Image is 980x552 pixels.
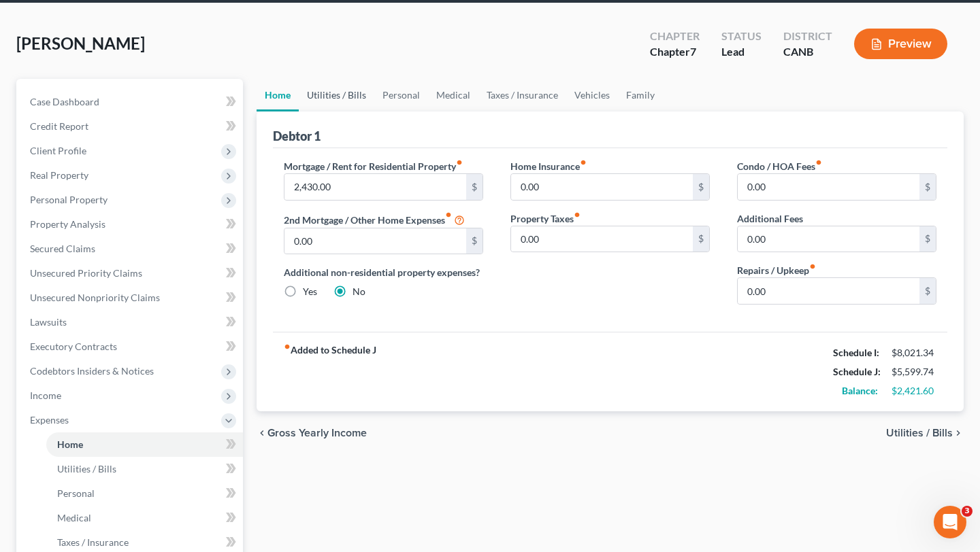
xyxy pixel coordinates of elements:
[580,159,587,166] i: fiber_manual_record
[510,159,587,173] label: Home Insurance
[257,428,367,438] button: chevron_left Gross Yearly Income
[842,385,878,396] strong: Balance:
[19,237,243,261] a: Secured Claims
[574,211,581,218] i: fiber_manual_record
[886,428,964,438] button: Utilities / Bills chevron_right
[30,145,86,156] span: Client Profile
[30,316,67,328] span: Lawsuits
[299,79,374,111] a: Utilities / Bills
[30,218,105,230] span: Property Analysis
[738,226,919,252] input: --
[19,310,243,334] a: Lawsuits
[284,343,376,400] strong: Added to Schedule J
[30,194,108,205] span: Personal Property
[19,334,243,359] a: Executory Contracts
[737,211,803,226] label: Additional Fees
[46,481,243,506] a: Personal
[618,79,663,111] a: Family
[650,29,700,44] div: Chapter
[30,120,88,132] span: Credit Report
[284,228,466,254] input: --
[783,29,832,44] div: District
[919,226,936,252] div: $
[962,506,973,517] span: 3
[16,33,145,53] span: [PERSON_NAME]
[693,226,709,252] div: $
[19,90,243,114] a: Case Dashboard
[30,243,95,254] span: Secured Claims
[30,365,154,377] span: Codebtors Insiders & Notices
[257,428,267,438] i: chevron_left
[19,212,243,237] a: Property Analysis
[919,174,936,200] div: $
[57,536,129,548] span: Taxes / Insurance
[30,292,160,303] span: Unsecured Nonpriority Claims
[257,79,299,111] a: Home
[284,343,291,350] i: fiber_manual_record
[721,44,762,60] div: Lead
[57,487,95,499] span: Personal
[919,278,936,304] div: $
[690,45,696,58] span: 7
[30,414,69,426] span: Expenses
[721,29,762,44] div: Status
[19,286,243,310] a: Unsecured Nonpriority Claims
[30,390,61,401] span: Income
[738,174,919,200] input: --
[284,174,466,200] input: --
[30,267,142,279] span: Unsecured Priority Claims
[30,169,88,181] span: Real Property
[892,384,936,398] div: $2,421.60
[57,512,91,523] span: Medical
[57,463,116,475] span: Utilities / Bills
[783,44,832,60] div: CANB
[854,29,947,59] button: Preview
[833,347,879,358] strong: Schedule I:
[693,174,709,200] div: $
[30,341,117,352] span: Executory Contracts
[267,428,367,438] span: Gross Yearly Income
[478,79,566,111] a: Taxes / Insurance
[737,263,816,277] label: Repairs / Upkeep
[30,96,99,107] span: Case Dashboard
[953,428,964,438] i: chevron_right
[46,432,243,457] a: Home
[737,159,822,173] label: Condo / HOA Fees
[284,159,463,173] label: Mortgage / Rent for Residential Property
[833,366,881,377] strong: Schedule J:
[456,159,463,166] i: fiber_manual_record
[284,265,483,279] label: Additional non-residential property expenses?
[815,159,822,166] i: fiber_manual_record
[374,79,428,111] a: Personal
[445,211,452,218] i: fiber_manual_record
[46,506,243,530] a: Medical
[566,79,618,111] a: Vehicles
[19,261,243,286] a: Unsecured Priority Claims
[650,44,700,60] div: Chapter
[466,174,483,200] div: $
[284,211,465,228] label: 2nd Mortgage / Other Home Expenses
[934,506,966,538] iframe: Intercom live chat
[511,174,693,200] input: --
[809,263,816,270] i: fiber_manual_record
[892,346,936,360] div: $8,021.34
[353,285,365,298] label: No
[738,278,919,304] input: --
[466,228,483,254] div: $
[886,428,953,438] span: Utilities / Bills
[511,226,693,252] input: --
[46,457,243,481] a: Utilities / Bills
[303,285,317,298] label: Yes
[273,128,321,144] div: Debtor 1
[892,365,936,379] div: $5,599.74
[19,114,243,139] a: Credit Report
[57,438,83,450] span: Home
[428,79,478,111] a: Medical
[510,211,581,226] label: Property Taxes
